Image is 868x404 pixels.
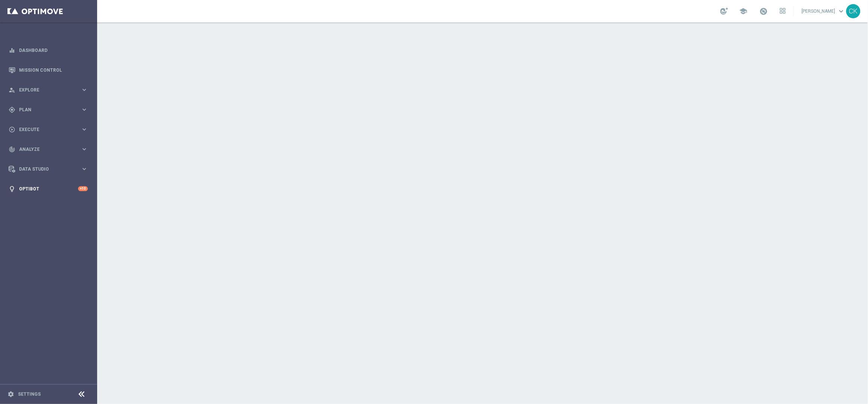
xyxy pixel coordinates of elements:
[81,106,88,113] i: keyboard_arrow_right
[8,47,88,53] button: equalizer Dashboard
[9,106,15,113] i: gps_fixed
[9,166,81,173] div: Data Studio
[19,108,81,112] span: Plan
[19,179,78,199] a: Optibot
[8,107,88,113] button: gps_fixed Plan keyboard_arrow_right
[9,186,15,192] i: lightbulb
[837,7,846,15] span: keyboard_arrow_down
[7,391,14,398] i: settings
[81,165,88,173] i: keyboard_arrow_right
[81,126,88,133] i: keyboard_arrow_right
[9,60,88,80] div: Mission Control
[9,179,88,199] div: Optibot
[801,6,846,17] a: [PERSON_NAME]keyboard_arrow_down
[9,126,15,133] i: play_circle_outline
[8,67,88,73] button: Mission Control
[19,88,81,92] span: Explore
[19,60,88,80] a: Mission Control
[81,86,88,93] i: keyboard_arrow_right
[9,146,81,153] div: Analyze
[19,147,81,152] span: Analyze
[9,106,81,113] div: Plan
[18,392,41,397] a: Settings
[19,127,81,132] span: Execute
[9,146,15,153] i: track_changes
[81,146,88,153] i: keyboard_arrow_right
[8,186,88,192] button: lightbulb Optibot +10
[19,167,81,171] span: Data Studio
[19,40,88,60] a: Dashboard
[739,7,748,15] span: school
[9,40,88,60] div: Dashboard
[9,126,81,133] div: Execute
[8,87,88,93] button: person_search Explore keyboard_arrow_right
[9,87,15,93] i: person_search
[9,47,15,54] i: equalizer
[8,166,88,172] button: Data Studio keyboard_arrow_right
[78,186,88,191] div: +10
[8,127,88,133] button: play_circle_outline Execute keyboard_arrow_right
[9,87,81,93] div: Explore
[8,146,88,152] button: track_changes Analyze keyboard_arrow_right
[846,4,861,18] div: CK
